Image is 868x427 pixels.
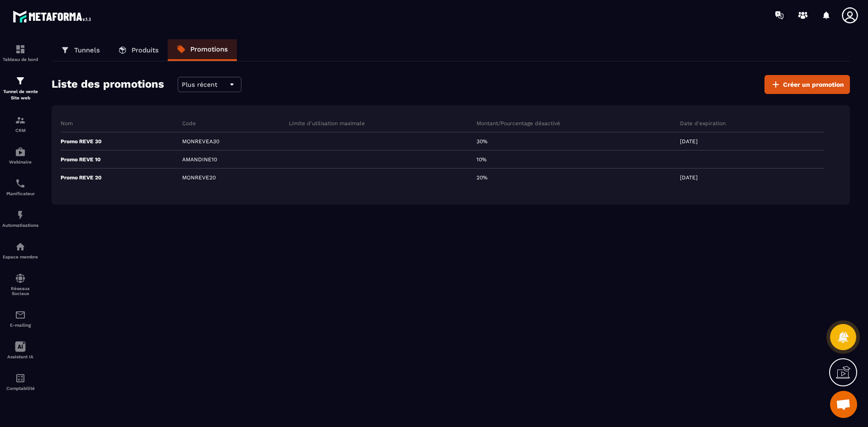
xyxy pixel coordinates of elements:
[2,108,38,140] a: formationformationCRM
[2,334,38,366] a: Assistant IA
[680,120,726,127] p: Date d'expiration
[15,373,26,384] img: accountant
[2,37,38,69] a: formationformationTableau de bord
[52,75,164,94] h2: Liste des promotions
[190,45,228,53] p: Promotions
[15,210,26,221] img: automations
[15,273,26,284] img: social-network
[2,354,38,359] p: Assistant IA
[2,235,38,266] a: automationsautomationsEspace membre
[2,386,38,391] p: Comptabilité
[2,128,38,133] p: CRM
[61,120,73,127] p: Nom
[2,89,38,101] p: Tunnel de vente Site web
[61,156,101,163] p: Promo REVE 10
[15,44,26,55] img: formation
[132,46,159,54] p: Produits
[289,120,365,127] p: Limite d'utilisation maximale
[74,46,100,54] p: Tunnels
[2,303,38,334] a: emailemailE-mailing
[2,286,38,296] p: Réseaux Sociaux
[2,171,38,203] a: schedulerschedulerPlanificateur
[52,39,109,61] a: Tunnels
[109,39,168,61] a: Produits
[61,138,102,145] p: Promo REVE 30
[15,241,26,252] img: automations
[2,223,38,228] p: Automatisations
[2,140,38,171] a: automationsautomationsWebinaire
[783,80,844,89] span: Créer un promotion
[830,391,857,418] div: Ouvrir le chat
[680,174,698,181] p: [DATE]
[2,323,38,328] p: E-mailing
[680,138,698,145] p: [DATE]
[61,174,102,181] p: Promo REVE 20
[2,254,38,259] p: Espace membre
[2,160,38,164] p: Webinaire
[15,146,26,157] img: automations
[15,115,26,126] img: formation
[2,203,38,235] a: automationsautomationsAutomatisations
[15,310,26,320] img: email
[476,120,560,127] p: Montant/Pourcentage désactivé
[2,266,38,303] a: social-networksocial-networkRéseaux Sociaux
[15,178,26,189] img: scheduler
[13,8,94,25] img: logo
[168,39,237,61] a: Promotions
[2,57,38,62] p: Tableau de bord
[15,75,26,86] img: formation
[2,191,38,196] p: Planificateur
[2,366,38,398] a: accountantaccountantComptabilité
[182,120,196,127] p: Code
[764,75,850,94] button: Créer un promotion
[2,69,38,108] a: formationformationTunnel de vente Site web
[182,81,217,88] span: Plus récent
